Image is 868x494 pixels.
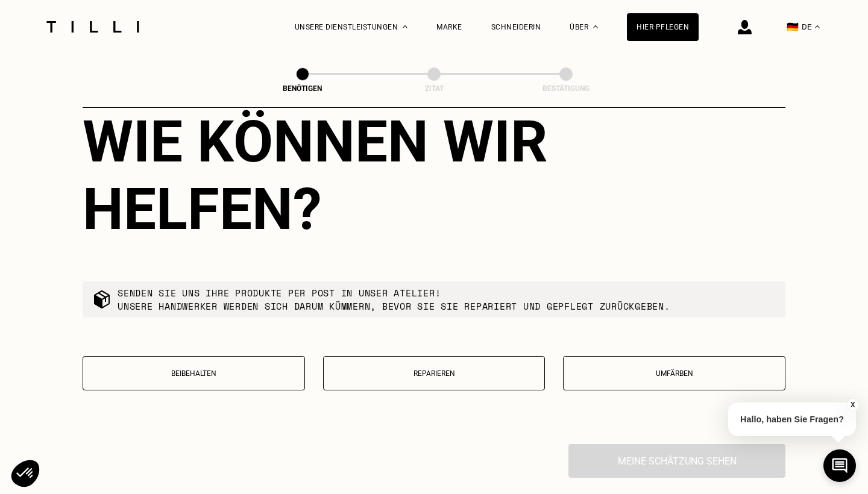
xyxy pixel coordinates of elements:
div: Wie können wir helfen? [83,108,785,243]
button: Reparieren [323,356,546,390]
img: Anmelde-Icon [738,20,752,34]
button: X [847,398,859,411]
span: 🇩🇪 [787,21,799,33]
img: Tilli Schneiderdienst Logo [42,21,143,33]
div: Bestätigung [506,84,626,93]
div: Zitat [374,84,494,93]
a: Hier pflegen [627,13,699,41]
img: Dropdown-Menü Über [593,25,598,28]
img: commande colis [92,290,112,309]
p: Umfärben [570,369,779,378]
p: Senden Sie uns Ihre Produkte per Post in unser Atelier! Unsere Handwerker werden sich darum kümme... [118,286,670,313]
a: Marke [436,23,462,31]
button: Beibehalten [83,356,305,390]
p: Hallo, haben Sie Fragen? [728,402,856,436]
a: Schneiderin [491,23,541,31]
div: Benötigen [242,84,363,93]
img: Dropdown-Menü [403,25,407,28]
img: menu déroulant [815,25,820,28]
p: Reparieren [330,369,539,378]
button: Umfärben [563,356,785,390]
p: Beibehalten [89,369,298,378]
